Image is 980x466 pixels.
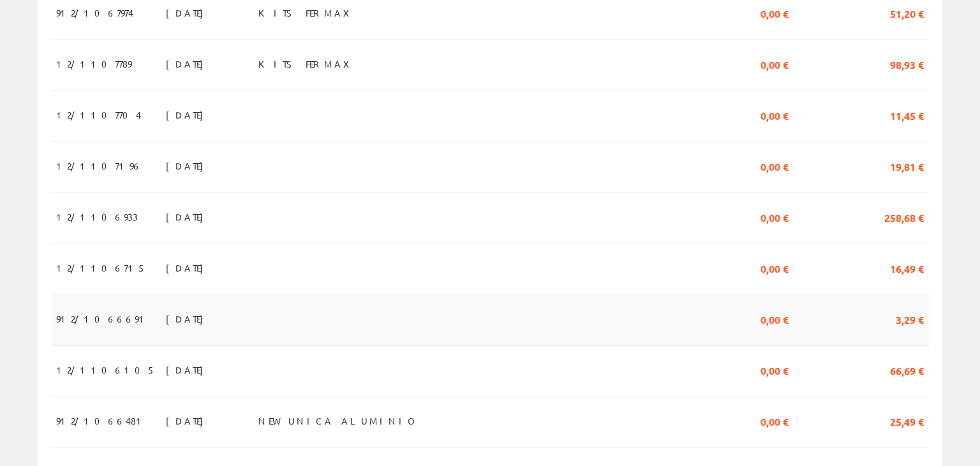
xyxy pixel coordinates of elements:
[761,53,789,75] span: 0,00 €
[56,206,138,228] span: 12/1106933
[761,104,789,126] span: 0,00 €
[56,359,156,381] span: 12/1106105
[166,359,210,381] span: [DATE]
[166,410,210,432] span: [DATE]
[56,308,149,330] span: 912/1066691
[258,53,357,75] span: KITS FERMAX
[56,104,141,126] span: 12/1107704
[761,410,789,432] span: 0,00 €
[890,257,924,279] span: 16,49 €
[258,410,419,432] span: NEW UNICA ALUMINIO
[56,155,142,177] span: 12/1107196
[166,2,210,24] span: [DATE]
[56,410,147,432] span: 912/1066481
[761,257,789,279] span: 0,00 €
[896,308,924,330] span: 3,29 €
[56,2,133,24] span: 912/1067974
[761,206,789,228] span: 0,00 €
[890,359,924,381] span: 66,69 €
[890,2,924,24] span: 51,20 €
[761,155,789,177] span: 0,00 €
[890,104,924,126] span: 11,45 €
[56,53,131,75] span: 12/1107789
[890,410,924,432] span: 25,49 €
[890,155,924,177] span: 19,81 €
[166,155,210,177] span: [DATE]
[761,359,789,381] span: 0,00 €
[884,206,924,228] span: 258,68 €
[890,53,924,75] span: 98,93 €
[166,206,210,228] span: [DATE]
[258,2,357,24] span: KITS FERMAX
[166,104,210,126] span: [DATE]
[56,257,146,279] span: 12/1106715
[166,53,210,75] span: [DATE]
[761,308,789,330] span: 0,00 €
[761,2,789,24] span: 0,00 €
[166,308,210,330] span: [DATE]
[166,257,210,279] span: [DATE]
